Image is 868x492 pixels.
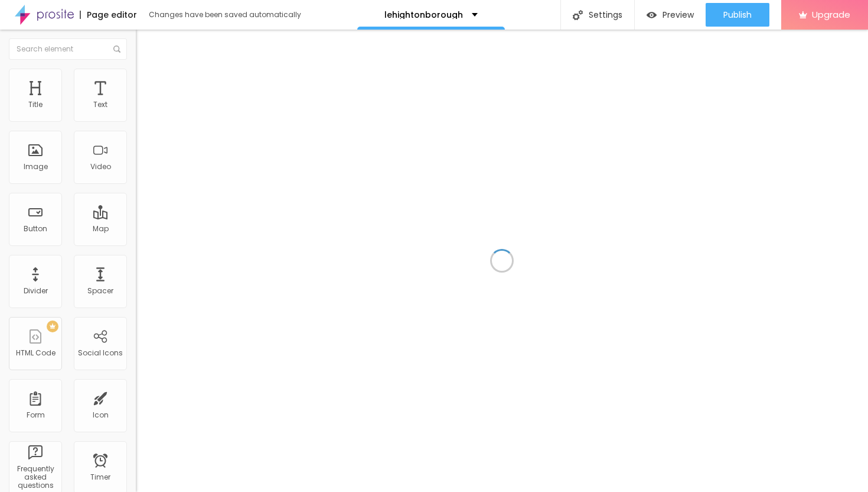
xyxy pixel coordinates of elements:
div: Frequently asked questions [12,465,58,490]
div: Image [24,163,48,171]
span: Publish [723,10,752,20]
div: Changes have been saved automatically [149,11,301,18]
img: Icone [113,46,120,53]
button: Publish [706,3,769,27]
span: Preview [663,10,694,20]
img: view-1.svg [647,10,657,20]
input: Search element [9,38,127,60]
div: Timer [90,473,110,481]
div: Spacer [87,287,113,295]
div: Social Icons [78,349,123,357]
div: Icon [93,411,109,419]
span: Upgrade [812,9,850,20]
div: Form [27,411,45,419]
div: Video [90,163,111,171]
div: HTML Code [16,349,56,357]
div: Title [28,101,43,109]
img: Icone [573,10,583,20]
div: Page editor [80,11,137,19]
div: Button [24,225,47,233]
p: lehightonborough [384,11,463,19]
div: Text [93,101,107,109]
div: Divider [24,287,48,295]
button: Preview [635,3,706,27]
div: Map [93,225,109,233]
